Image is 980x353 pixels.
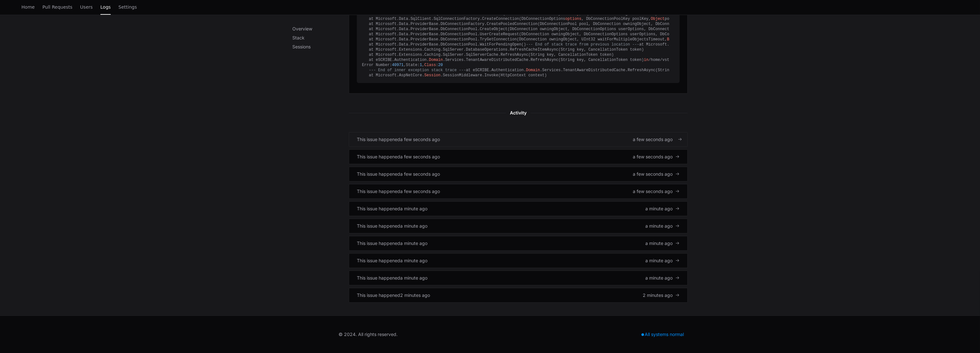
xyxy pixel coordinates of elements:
div: a few seconds ago [400,154,440,160]
span: a minute ago [645,206,673,212]
div: This issue happened [357,188,400,195]
span: Boolean [667,37,683,42]
a: This issue happeneda few seconds agoa few seconds ago [349,167,688,181]
span: Users [80,5,93,9]
div: This issue happened [357,257,400,264]
span: a minute ago [645,275,673,281]
div: a minute ago [400,206,427,212]
span: --- End of stack trace from previous location --- [526,42,639,47]
span: Class [424,63,436,67]
span: a minute ago [645,223,673,229]
span: Activity [506,109,530,117]
span: Pull Requests [42,5,72,9]
span: a few seconds ago [633,188,673,195]
div: a minute ago [400,275,427,281]
div: a few seconds ago [400,188,440,195]
a: This issue happeneda minute agoa minute ago [349,236,688,251]
p: Sessions [292,44,349,50]
span: 20 [438,63,443,67]
div: All systems normal [638,330,688,339]
span: in [644,58,649,62]
div: This issue happened [357,171,400,177]
span: Session [424,73,440,78]
div: This issue happened [357,275,400,281]
div: This issue happened [357,240,400,247]
div: This issue happened [357,206,400,212]
div: 2 minutes ago [400,292,430,298]
a: This issue happeneda few seconds agoa few seconds ago [349,149,688,164]
div: This issue happened [357,292,400,298]
div: This issue happened [357,223,400,229]
div: a few seconds ago [400,136,440,143]
span: Logs [100,5,111,9]
div: This issue happened [357,154,400,160]
span: a few seconds ago [633,154,673,160]
a: This issue happeneda minute agoa minute ago [349,219,688,233]
span: a minute ago [645,257,673,264]
span: Home [21,5,35,9]
span: 40971 [392,63,404,67]
p: Stack [292,35,349,41]
div: a minute ago [400,240,427,247]
a: This issue happened2 minutes ago2 minutes ago [349,288,688,303]
span: Settings [118,5,137,9]
a: This issue happeneda minute agoa minute ago [349,201,688,216]
span: options [565,17,581,21]
p: Overview [292,26,349,32]
span: 2 minutes ago [643,292,673,298]
div: This issue happened [357,136,400,143]
a: This issue happeneda few seconds agoa few seconds ago [349,184,688,199]
a: This issue happeneda few seconds agoa few seconds ago [349,132,688,147]
span: Object [651,17,665,21]
span: 1 [420,63,422,67]
span: a few seconds ago [633,136,673,143]
span: Domain [526,68,540,72]
span: a minute ago [645,240,673,247]
a: This issue happeneda minute agoa minute ago [349,271,688,285]
span: a few seconds ago [633,171,673,177]
span: --- End of inner exception stack trace --- [369,68,466,72]
span: Domain [429,58,443,62]
a: This issue happeneda minute agoa minute ago [349,253,688,268]
div: a minute ago [400,257,427,264]
div: a few seconds ago [400,171,440,177]
div: © 2024. All rights reserved. [339,331,398,338]
div: a minute ago [400,223,427,229]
